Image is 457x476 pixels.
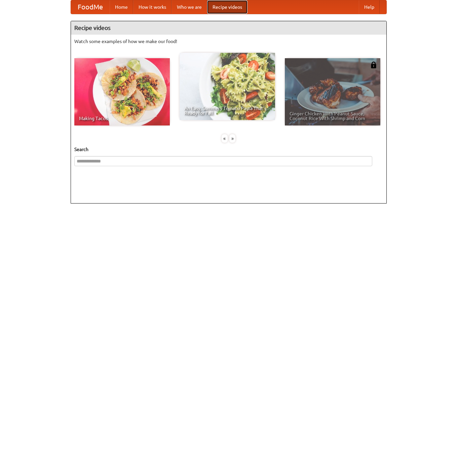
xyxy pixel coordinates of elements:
div: » [229,134,235,143]
h5: Search [74,146,383,153]
p: Watch some examples of how we make our food! [74,38,383,45]
a: Recipe videos [207,0,247,14]
a: An Easy, Summery Tomato Pasta That's Ready for Fall [180,53,275,120]
a: Who we are [172,0,207,14]
span: An Easy, Summery Tomato Pasta That's Ready for Fall [184,106,270,115]
a: Home [110,0,133,14]
a: FoodMe [71,0,110,14]
a: Making Tacos [74,58,170,125]
div: « [222,134,228,143]
span: Making Tacos [79,116,165,121]
a: Help [359,0,380,14]
img: 483408.png [370,62,377,68]
a: How it works [133,0,172,14]
h4: Recipe videos [71,21,386,35]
